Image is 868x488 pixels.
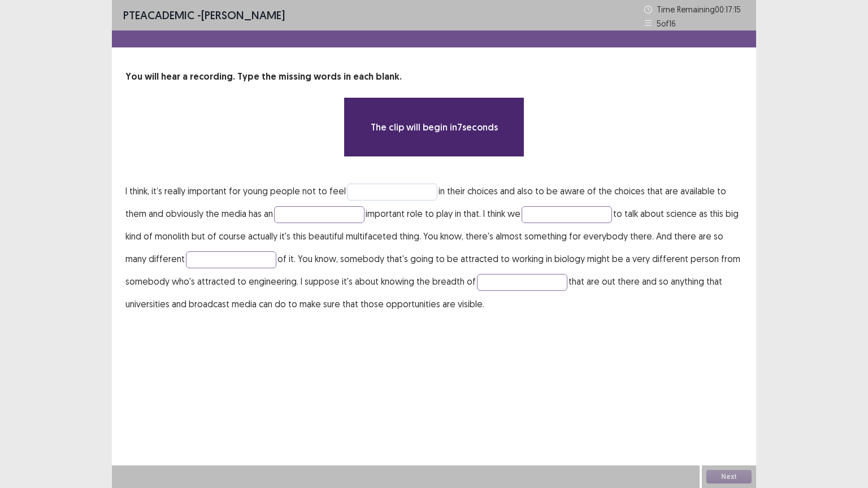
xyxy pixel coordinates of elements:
p: I think, it’s really important for young people not to feel in their choices and also to be aware... [125,180,743,315]
p: The clip will begin in 7 seconds [371,120,498,134]
p: Time Remaining 00 : 17 : 15 [657,3,745,15]
p: 5 of 16 [657,18,676,29]
p: You will hear a recording. Type the missing words in each blank. [125,70,743,84]
span: PTE academic [123,8,194,22]
p: - [PERSON_NAME] [123,7,285,24]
